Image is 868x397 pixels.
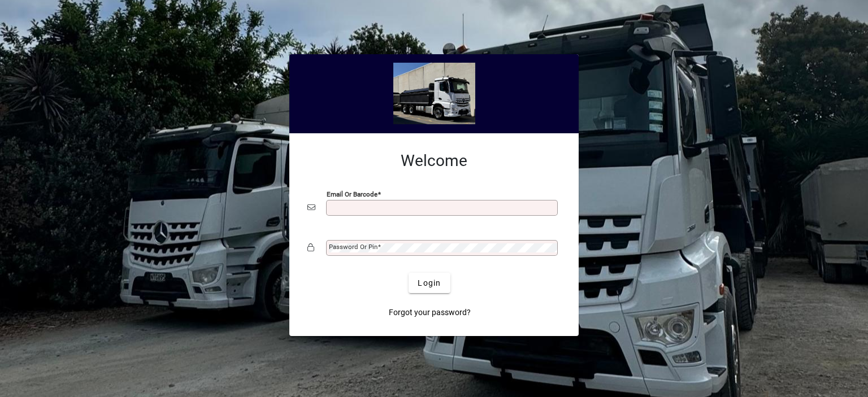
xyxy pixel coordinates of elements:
mat-label: Email or Barcode [327,190,377,198]
h2: Welcome [307,151,561,171]
a: Forgot your password? [384,302,475,322]
mat-label: Password or Pin [329,243,377,251]
button: Login [409,273,450,293]
span: Forgot your password? [389,307,471,319]
span: Login [418,277,441,289]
